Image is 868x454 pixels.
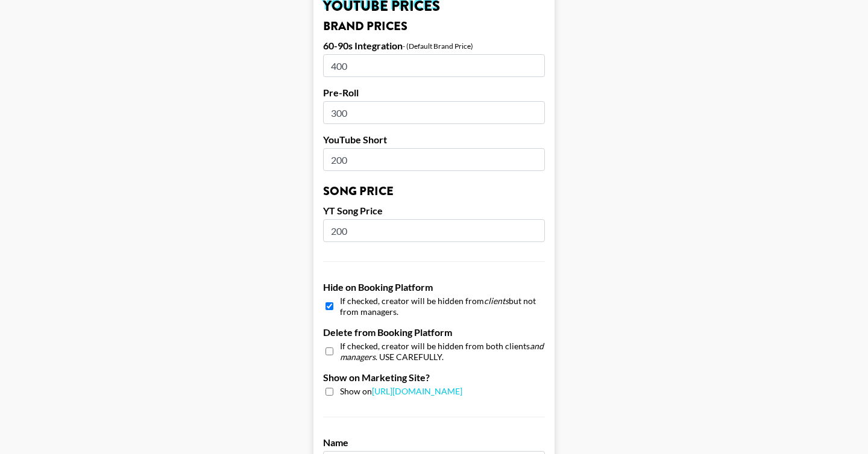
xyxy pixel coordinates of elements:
em: and managers [340,341,544,362]
label: 60-90s Integration [323,40,403,52]
label: Hide on Booking Platform [323,281,545,293]
label: Pre-Roll [323,87,545,99]
label: Show on Marketing Site? [323,372,545,384]
div: - (Default Brand Price) [403,42,473,51]
a: [URL][DOMAIN_NAME] [372,386,462,396]
label: YouTube Short [323,134,545,146]
label: Delete from Booking Platform [323,326,545,338]
h3: Song Price [323,185,545,197]
span: If checked, creator will be hidden from but not from managers. [340,296,545,317]
label: YT Song Price [323,205,545,217]
h3: Brand Prices [323,20,545,33]
em: clients [484,296,509,306]
span: Show on [340,386,462,397]
label: Name [323,437,545,449]
span: If checked, creator will be hidden from both clients . USE CAREFULLY. [340,341,545,362]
